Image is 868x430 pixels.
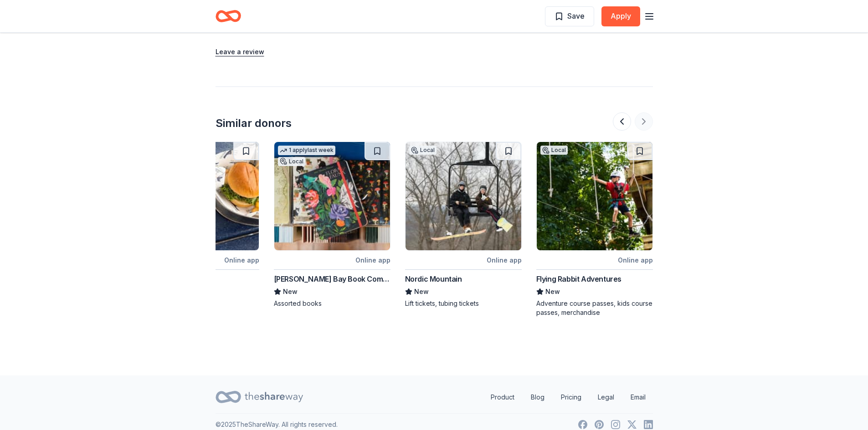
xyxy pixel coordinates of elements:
div: Assorted books [274,299,390,308]
div: Flying Rabbit Adventures [536,273,621,284]
div: Online app [224,254,259,266]
button: Leave a review [216,46,264,57]
a: Home [216,5,241,27]
div: Online app [618,254,653,266]
div: Online app [487,254,522,266]
img: Image for Flying Rabbit Adventures [537,142,652,250]
div: Local [278,157,305,166]
a: Email [623,388,653,406]
a: Image for Flying Rabbit Adventures LocalOnline appFlying Rabbit AdventuresNewAdventure course pas... [536,142,653,317]
div: [PERSON_NAME] Bay Book Company [274,273,390,284]
button: Apply [601,6,640,26]
a: Image for Elliott Bay Book Company1 applylast weekLocalOnline app[PERSON_NAME] Bay Book CompanyNe... [274,142,390,308]
img: Image for Elliott Bay Book Company [274,142,390,250]
div: Adventure course passes, kids course passes, merchandise [536,299,653,317]
span: New [283,286,298,297]
div: Lift tickets, tubing tickets [405,299,522,308]
span: Save [567,10,585,22]
a: Legal [591,388,621,406]
span: New [414,286,429,297]
a: Image for Nordic MountainLocalOnline appNordic MountainNewLift tickets, tubing tickets [405,142,522,308]
span: New [545,286,560,297]
a: Pricing [554,388,589,406]
button: Save [545,6,594,26]
div: Local [409,146,437,155]
div: Local [540,146,568,155]
div: Online app [355,254,390,266]
a: Product [483,388,522,406]
nav: quick links [483,388,653,406]
div: Similar donors [216,116,292,131]
div: 1 apply last week [278,146,335,155]
p: © 2025 TheShareWay. All rights reserved. [216,419,338,430]
div: Nordic Mountain [405,273,462,284]
img: Image for Nordic Mountain [406,142,521,250]
a: Blog [524,388,552,406]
